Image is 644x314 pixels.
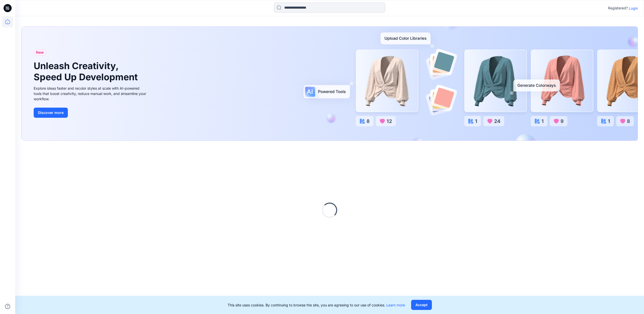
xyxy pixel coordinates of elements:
[386,303,405,307] a: Learn more
[608,5,628,11] p: Registered?
[34,61,140,82] h1: Unleash Creativity, Speed Up Development
[34,86,148,102] div: Explore ideas faster and recolor styles at scale with AI-powered tools that boost creativity, red...
[34,108,68,118] button: Discover more
[34,108,148,118] a: Discover more
[228,302,405,308] p: This site uses cookies. By continuing to browse the site, you are agreeing to our use of cookies.
[411,300,432,310] button: Accept
[36,49,44,55] span: New
[629,6,638,11] p: Login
